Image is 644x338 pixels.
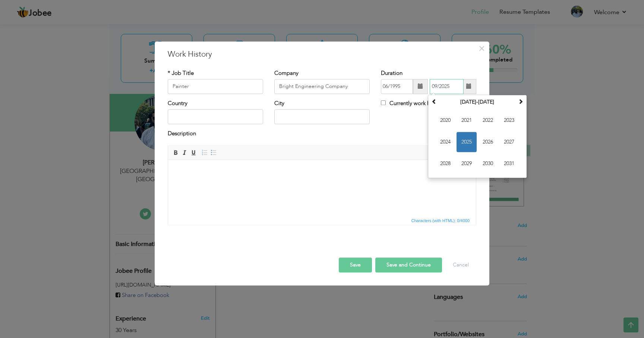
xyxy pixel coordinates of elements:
[478,110,498,130] span: 2022
[209,148,218,157] a: Insert/Remove Bulleted List
[381,69,402,77] label: Duration
[457,154,477,174] span: 2029
[274,99,284,107] label: City
[274,69,299,77] label: Company
[168,99,187,107] label: Country
[499,154,519,174] span: 2031
[168,49,476,60] h3: Work History
[410,217,472,224] div: Statistics
[479,42,485,55] span: ×
[381,79,413,94] input: From
[410,217,471,224] span: Characters (with HTML): 0/4000
[171,148,180,157] a: Bold
[339,258,372,272] button: Save
[499,132,519,152] span: 2027
[439,97,516,108] th: Select Decade
[168,69,194,77] label: * Job Title
[381,99,438,107] label: Currently work here
[430,79,464,94] input: Present
[180,148,189,157] a: Italic
[478,132,498,152] span: 2026
[189,148,198,157] a: Underline
[435,132,455,152] span: 2024
[381,100,386,105] input: Currently work here
[499,110,519,130] span: 2023
[457,110,477,130] span: 2021
[435,110,455,130] span: 2020
[375,258,442,272] button: Save and Continue
[518,99,523,104] span: Next Decade
[168,160,476,216] iframe: Rich Text Editor, workEditor
[201,148,209,157] a: Insert/Remove Numbered List
[478,154,498,174] span: 2030
[445,258,476,272] button: Cancel
[457,132,477,152] span: 2025
[432,99,437,104] span: Previous Decade
[168,130,196,138] label: Description
[435,154,455,174] span: 2028
[476,42,487,54] button: Close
